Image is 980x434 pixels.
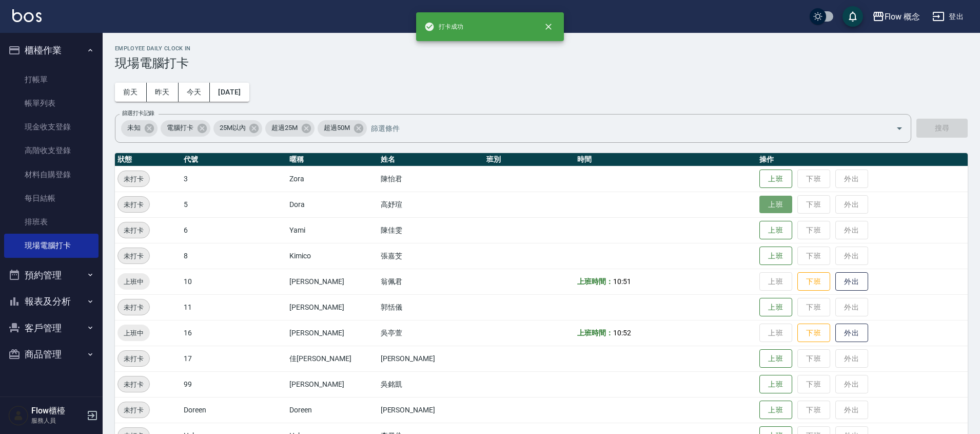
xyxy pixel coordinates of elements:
[265,120,315,137] div: 超過25M
[122,109,154,117] label: 篩選打卡記錄
[759,247,792,266] button: 上班
[613,329,631,337] span: 10:52
[4,210,99,234] a: 排班表
[115,83,147,102] button: 前天
[118,251,149,261] span: 未打卡
[287,153,378,166] th: 暱稱
[287,346,378,371] td: 佳[PERSON_NAME]
[287,269,378,294] td: [PERSON_NAME]
[4,139,99,162] a: 高階收支登錄
[424,22,463,32] span: 打卡成功
[181,217,287,243] td: 6
[287,320,378,346] td: [PERSON_NAME]
[577,277,613,286] b: 上班時間：
[210,83,249,102] button: [DATE]
[265,123,304,133] span: 超過25M
[8,405,29,426] img: Person
[835,324,868,343] button: 外出
[4,234,99,257] a: 現場電腦打卡
[181,269,287,294] td: 10
[842,6,863,27] button: save
[759,349,792,368] button: 上班
[287,397,378,423] td: Doreen
[4,91,99,115] a: 帳單列表
[118,199,149,210] span: 未打卡
[181,294,287,320] td: 11
[378,397,484,423] td: [PERSON_NAME]
[4,341,99,368] button: 商品管理
[181,153,287,166] th: 代號
[318,123,356,133] span: 超過50M
[575,153,757,166] th: 時間
[378,346,484,371] td: [PERSON_NAME]
[797,272,830,291] button: 下班
[928,7,968,26] button: 登出
[4,68,99,91] a: 打帳單
[368,119,878,137] input: 篩選條件
[181,371,287,397] td: 99
[181,397,287,423] td: Doreen
[181,243,287,269] td: 8
[759,196,792,214] button: 上班
[121,123,147,133] span: 未知
[759,375,792,394] button: 上班
[115,56,968,70] h3: 現場電腦打卡
[12,9,42,22] img: Logo
[378,294,484,320] td: 郭恬儀
[885,10,920,23] div: Flow 概念
[147,83,179,102] button: 昨天
[378,320,484,346] td: 吳亭萱
[118,174,149,184] span: 未打卡
[378,192,484,217] td: 高妤瑄
[179,83,210,102] button: 今天
[161,123,200,133] span: 電腦打卡
[613,277,631,286] span: 10:51
[537,15,560,38] button: close
[759,401,792,420] button: 上班
[115,45,968,52] h2: Employee Daily Clock In
[378,153,484,166] th: 姓名
[378,166,484,192] td: 陳怡君
[4,186,99,210] a: 每日結帳
[4,37,99,64] button: 櫃檯作業
[181,166,287,192] td: 3
[31,406,84,416] h5: Flow櫃檯
[797,324,830,343] button: 下班
[835,272,868,291] button: 外出
[378,371,484,397] td: 吳銘凱
[31,416,84,425] p: 服務人員
[161,120,210,137] div: 電腦打卡
[117,276,150,287] span: 上班中
[759,169,792,188] button: 上班
[868,6,925,27] button: Flow 概念
[4,262,99,289] button: 預約管理
[118,379,149,390] span: 未打卡
[118,405,149,416] span: 未打卡
[118,353,149,364] span: 未打卡
[287,371,378,397] td: [PERSON_NAME]
[484,153,575,166] th: 班別
[117,328,150,338] span: 上班中
[891,120,908,137] button: Open
[181,346,287,371] td: 17
[181,192,287,217] td: 5
[287,243,378,269] td: Kimico
[213,123,252,133] span: 25M以內
[378,269,484,294] td: 翁佩君
[287,217,378,243] td: Yami
[287,166,378,192] td: Zora
[4,315,99,342] button: 客戶管理
[318,120,367,137] div: 超過50M
[759,221,792,240] button: 上班
[759,298,792,317] button: 上班
[577,329,613,337] b: 上班時間：
[378,217,484,243] td: 陳佳雯
[378,243,484,269] td: 張嘉芠
[121,120,158,137] div: 未知
[4,115,99,139] a: 現金收支登錄
[287,294,378,320] td: [PERSON_NAME]
[287,192,378,217] td: Dora
[118,225,149,236] span: 未打卡
[757,153,968,166] th: 操作
[4,288,99,315] button: 報表及分析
